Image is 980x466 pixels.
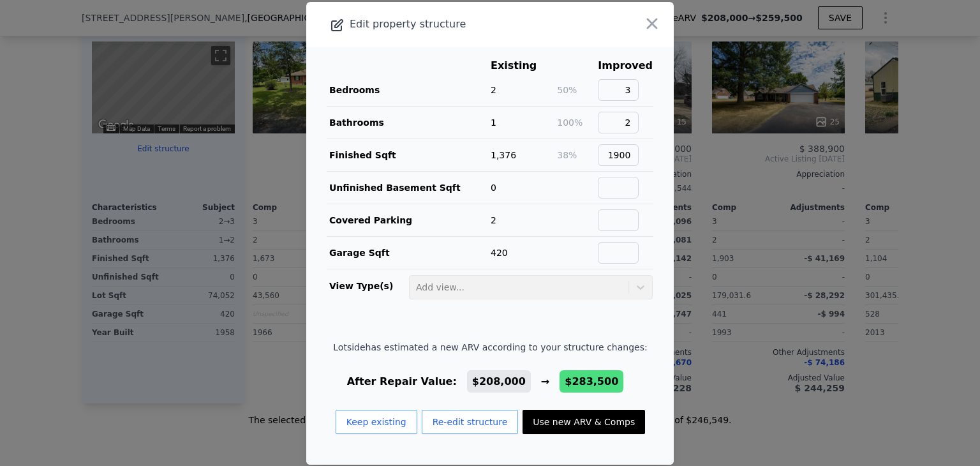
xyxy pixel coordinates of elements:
[490,57,556,74] th: Existing
[523,410,645,434] button: Use new ARV & Comps
[491,248,508,258] span: 420
[472,375,526,387] span: $208,000
[565,375,618,387] span: $283,500
[327,74,490,107] td: Bedrooms
[491,117,496,128] span: 1
[327,236,490,269] td: Garage Sqft
[491,183,496,193] span: 0
[557,150,577,160] span: 38%
[327,204,490,236] td: Covered Parking
[333,341,647,354] span: Lotside has estimated a new ARV according to your structure changes:
[327,139,490,171] td: Finished Sqft
[327,106,490,139] td: Bathrooms
[306,15,600,33] div: Edit property structure
[327,269,408,300] td: View Type(s)
[327,171,490,204] td: Unfinished Basement Sqft
[557,117,583,128] span: 100%
[422,410,519,434] button: Re-edit structure
[333,374,647,389] div: After Repair Value: →
[597,57,653,74] th: Improved
[336,410,417,434] button: Keep existing
[557,85,577,95] span: 50%
[491,85,496,95] span: 2
[491,215,496,225] span: 2
[491,150,516,160] span: 1,376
